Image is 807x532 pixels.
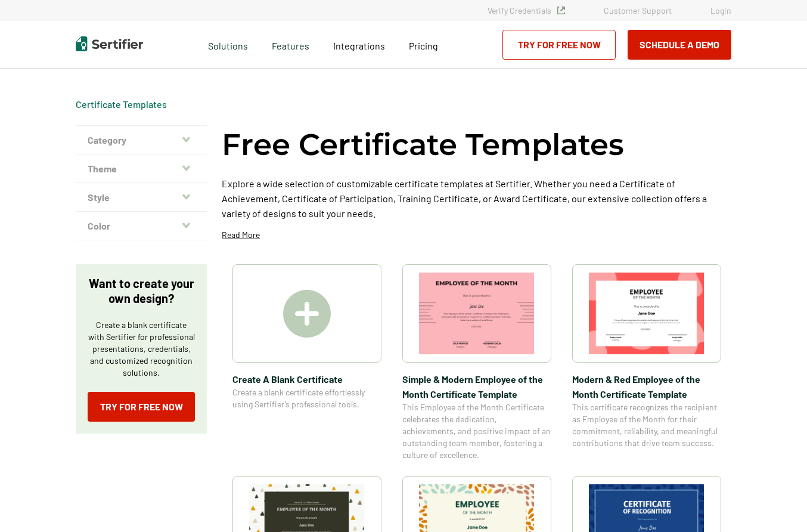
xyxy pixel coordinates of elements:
img: Verified [557,7,565,14]
span: Simple & Modern Employee of the Month Certificate Template [402,372,551,401]
p: Want to create your own design? [88,276,195,306]
img: Sertifier | Digital Credentialing Platform [76,36,143,51]
button: Theme [76,154,207,183]
img: Simple & Modern Employee of the Month Certificate Template [419,273,535,354]
span: Certificate Templates [76,98,167,110]
a: Modern & Red Employee of the Month Certificate TemplateModern & Red Employee of the Month Certifi... [572,264,721,461]
img: Modern & Red Employee of the Month Certificate Template [589,273,704,354]
span: Modern & Red Employee of the Month Certificate Template [572,372,721,401]
span: This certificate recognizes the recipient as Employee of the Month for their commitment, reliabil... [572,401,721,449]
a: Try for Free Now [502,30,616,60]
h1: Free Certificate Templates [222,125,624,164]
span: Pricing [409,40,438,51]
div: Breadcrumb [76,98,167,110]
p: Explore a wide selection of customizable certificate templates at Sertifier. Whether you need a C... [222,176,731,221]
p: Read More [222,229,260,241]
span: Create A Blank Certificate [232,372,381,386]
span: Integrations [333,40,385,51]
img: Create A Blank Certificate [283,290,331,338]
a: Pricing [409,37,438,52]
button: Style [76,183,207,212]
a: Certificate Templates [76,98,167,110]
button: Category [76,126,207,154]
span: Create a blank certificate effortlessly using Sertifier’s professional tools. [232,386,381,410]
a: Try for Free Now [88,392,195,422]
a: Verify Credentials [488,5,565,16]
span: This Employee of the Month Certificate celebrates the dedication, achievements, and positive impa... [402,401,551,461]
a: Integrations [333,37,385,52]
span: Solutions [208,37,248,52]
button: Color [76,212,207,240]
span: Features [272,37,309,52]
a: Simple & Modern Employee of the Month Certificate TemplateSimple & Modern Employee of the Month C... [402,264,551,461]
p: Create a blank certificate with Sertifier for professional presentations, credentials, and custom... [88,319,195,379]
a: Login [710,5,731,16]
a: Customer Support [604,5,672,16]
